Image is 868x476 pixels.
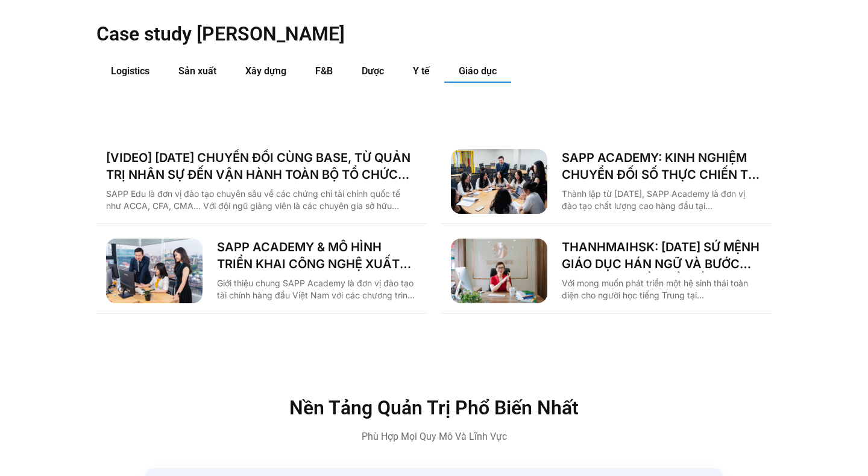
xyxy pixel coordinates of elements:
[178,429,690,444] p: Phù Hợp Mọi Quy Mô Và Lĩnh Vực
[217,277,417,301] p: Giới thiệu chung SAPP Academy là đơn vị đào tạo tài chính hàng đầu Việt Nam với các chương trình ...
[178,398,690,417] h2: Nền Tảng Quản Trị Phổ Biến Nhất
[217,239,417,272] a: SAPP ACADEMY & MÔ HÌNH TRIỂN KHAI CÔNG NGHỆ XUẤT PHÁT TỪ TƯ DUY QUẢN TRỊ
[178,65,216,77] span: Sản xuất
[562,188,762,212] p: Thành lập từ [DATE], SAPP Academy là đơn vị đào tạo chất lượng cao hàng đầu tại [GEOGRAPHIC_DATA]...
[362,65,384,77] span: Dược
[106,149,417,183] a: [VIDEO] [DATE] CHUYỂN ĐỔI CÙNG BASE, TỪ QUẢN TRỊ NHÂN SỰ ĐẾN VẬN HÀNH TOÀN BỘ TỔ CHỨC TẠI [GEOGRA...
[111,65,149,77] span: Logistics
[562,239,762,272] a: THANHMAIHSK: [DATE] SỨ MỆNH GIÁO DỤC HÁN NGỮ VÀ BƯỚC NGOẶT CHUYỂN ĐỔI SỐ
[451,239,547,303] img: Thanh Mai HSK chuyển đổi số cùng base
[459,65,497,77] span: Giáo dục
[562,277,762,301] p: Với mong muốn phát triển một hệ sinh thái toàn diện cho người học tiếng Trung tại [GEOGRAPHIC_DAT...
[562,149,762,183] a: SAPP ACADEMY: KINH NGHIỆM CHUYỂN ĐỐI SỐ THỰC CHIẾN TỪ TƯ DUY QUẢN TRỊ VỮNG
[96,60,772,313] div: Các tab. Mở mục bằng phím Enter hoặc Space, đóng bằng phím Esc và di chuyển bằng các phím mũi tên.
[413,65,430,77] span: Y tế
[106,188,417,212] p: SAPP Edu là đơn vị đào tạo chuyên sâu về các chứng chỉ tài chính quốc tế như ACCA, CFA, CMA… Với ...
[96,22,772,46] h2: Case study [PERSON_NAME]
[315,65,333,77] span: F&B
[245,65,286,77] span: Xây dựng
